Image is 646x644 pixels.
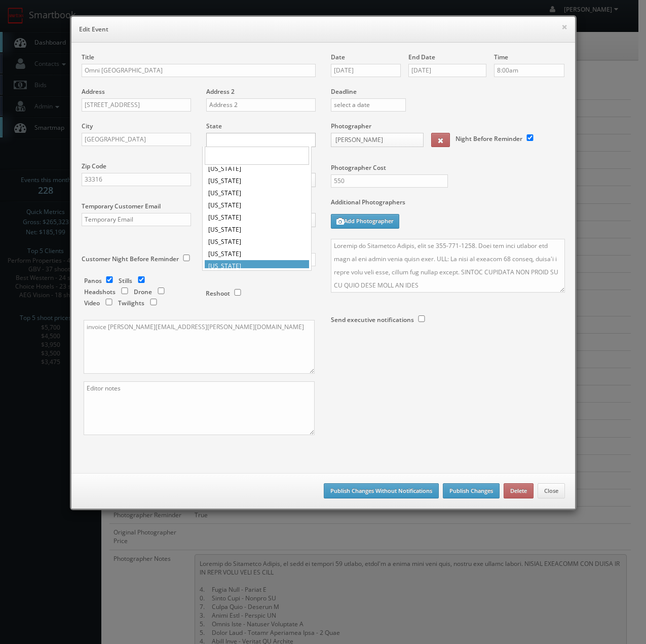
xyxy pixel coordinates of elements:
div: [US_STATE] [205,187,309,199]
div: [US_STATE] [205,199,309,211]
div: [US_STATE] [205,248,309,260]
div: [US_STATE] [205,175,309,187]
div: [US_STATE] [205,260,309,272]
div: [US_STATE] [205,236,309,248]
div: [US_STATE] [205,211,309,224]
div: [US_STATE] [205,163,309,175]
div: [US_STATE] [205,224,309,236]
